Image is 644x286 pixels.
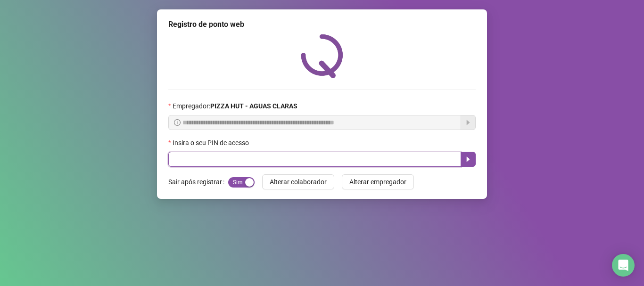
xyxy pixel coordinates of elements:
[464,155,472,163] span: caret-right
[168,19,476,30] div: Registro de ponto web
[168,138,255,148] label: Insira o seu PIN de acesso
[301,34,343,78] img: QRPoint
[210,102,297,110] strong: PIZZA HUT - AGUAS CLARAS
[174,119,181,126] span: info-circle
[262,174,334,189] button: Alterar colaborador
[342,174,414,189] button: Alterar empregador
[168,174,228,189] label: Sair após registrar
[270,177,327,187] span: Alterar colaborador
[612,254,635,277] div: Open Intercom Messenger
[349,177,406,187] span: Alterar empregador
[173,101,297,111] span: Empregador :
